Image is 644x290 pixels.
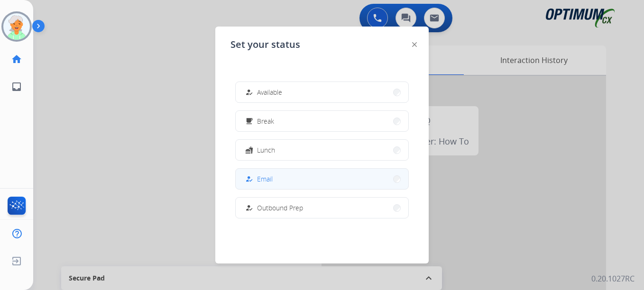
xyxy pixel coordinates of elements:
[245,175,253,183] mat-icon: how_to_reg
[236,169,408,189] button: Email
[236,82,408,102] button: Available
[245,117,253,125] mat-icon: free_breakfast
[245,204,253,212] mat-icon: how_to_reg
[236,111,408,131] button: Break
[236,140,408,160] button: Lunch
[230,38,300,51] span: Set your status
[412,42,417,47] img: close-button
[257,87,282,97] span: Available
[245,88,253,96] mat-icon: how_to_reg
[257,116,274,126] span: Break
[257,174,273,184] span: Email
[3,13,30,40] img: avatar
[257,145,275,155] span: Lunch
[236,198,408,218] button: Outbound Prep
[257,203,303,213] span: Outbound Prep
[11,81,22,92] mat-icon: inbox
[591,273,635,284] p: 0.20.1027RC
[11,54,22,65] mat-icon: home
[245,146,253,154] mat-icon: fastfood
